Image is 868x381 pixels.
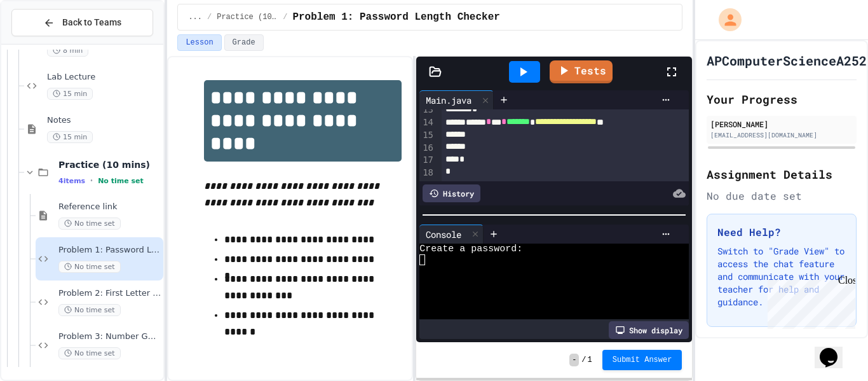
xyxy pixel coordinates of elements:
h2: Your Progress [707,90,857,108]
div: [PERSON_NAME] [710,118,853,130]
span: No time set [98,177,144,185]
span: Submit Answer [613,355,672,365]
span: No time set [58,347,121,359]
span: Notes [47,115,161,126]
div: Main.java [419,94,478,107]
button: Lesson [177,34,221,51]
span: 4 items [58,177,85,185]
iframe: chat widget [815,330,855,368]
div: Main.java [419,90,494,109]
span: Create a password: [419,244,522,254]
span: Problem 2: First Letter Validator [58,288,161,299]
span: - [569,354,579,366]
div: [EMAIL_ADDRESS][DOMAIN_NAME] [710,130,853,140]
div: No due date set [707,188,857,204]
button: Submit Answer [602,350,682,370]
a: Tests [550,60,613,83]
span: 8 min [47,45,88,57]
div: 16 [419,142,435,155]
iframe: chat widget [763,275,855,329]
span: ... [188,12,202,22]
div: 14 [419,116,435,129]
span: Problem 1: Password Length Checker [292,10,499,25]
span: Practice (10 mins) [217,12,278,22]
button: Back to Teams [11,9,153,36]
span: 1 [588,355,592,365]
h3: Need Help? [717,225,846,240]
div: Show display [609,321,689,339]
div: 17 [419,154,435,167]
span: Back to Teams [62,16,121,29]
span: No time set [58,304,121,316]
span: Reference link [58,202,161,212]
div: My Account [705,5,745,34]
span: / [207,12,212,22]
span: Problem 3: Number Guessing Game [58,331,161,342]
span: / [283,12,287,22]
span: No time set [58,261,121,273]
h2: Assignment Details [707,165,857,183]
div: Console [419,228,468,241]
span: 15 min [47,88,93,100]
span: No time set [58,218,121,230]
p: Switch to "Grade View" to access the chat feature and communicate with your teacher for help and ... [717,245,846,308]
span: / [581,355,586,365]
div: 13 [419,104,435,116]
div: History [423,184,480,202]
span: • [90,176,93,186]
span: Problem 1: Password Length Checker [58,245,161,256]
span: Lab Lecture [47,72,161,83]
span: Practice (10 mins) [58,159,161,170]
span: 15 min [47,131,93,143]
div: 18 [419,167,435,179]
button: Grade [224,34,264,51]
div: 15 [419,129,435,142]
div: Chat with us now!Close [5,5,88,81]
div: Console [419,225,484,244]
